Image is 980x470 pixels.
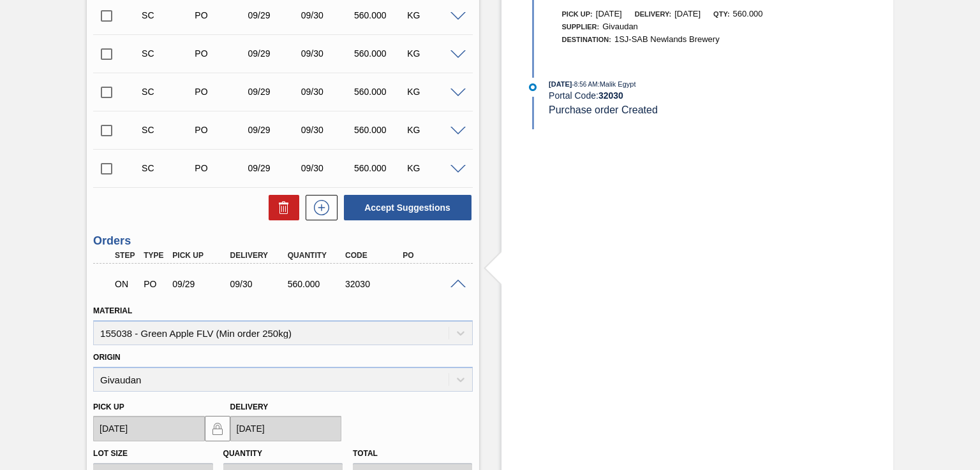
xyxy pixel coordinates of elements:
label: Origin [93,353,121,362]
div: Pick up [169,251,232,260]
span: Givaudan [602,22,638,31]
div: Delete Suggestions [262,195,299,220]
button: locked [205,416,230,441]
span: Qty: [713,10,729,18]
label: Lot size [93,449,128,458]
div: 09/29/2025 [245,125,303,135]
div: 09/29/2025 [169,279,232,289]
p: ON [115,279,137,289]
span: 1SJ-SAB Newlands Brewery [614,34,720,44]
div: Accept Suggestions [338,194,473,222]
span: Purchase order Created [549,104,658,115]
div: Suggestion Created [138,10,197,20]
div: 560.000 [351,10,409,20]
span: Pick up: [562,10,593,18]
button: Accept Suggestions [344,195,471,220]
div: 560.000 [351,87,409,97]
div: 560.000 [351,125,409,135]
img: locked [210,421,225,436]
div: Step [112,251,140,260]
span: Supplier: [562,23,600,31]
div: Delivery [227,251,290,260]
div: 09/30/2025 [298,125,356,135]
div: Suggestion Created [138,125,197,135]
img: atual [529,83,537,91]
div: Negotiating Order [112,270,140,298]
div: 09/30/2025 [298,48,356,59]
div: Purchase order [191,125,249,135]
div: New suggestion [299,195,338,220]
div: KG [404,48,462,59]
span: : Malik Egypt [598,80,636,88]
div: Suggestion Created [138,163,197,173]
div: 560.000 [351,48,409,59]
div: Quantity [285,251,348,260]
div: 09/30/2025 [298,163,356,173]
div: Suggestion Created [138,48,197,59]
div: Suggestion Created [138,87,197,97]
div: 09/29/2025 [245,48,303,59]
strong: 32030 [598,90,623,101]
div: KG [404,87,462,97]
div: 09/29/2025 [245,87,303,97]
label: Material [93,306,132,315]
div: Purchase order [191,48,249,59]
input: mm/dd/yyyy [93,416,204,441]
div: Type [140,251,169,260]
div: Code [342,251,405,260]
span: [DATE] [596,9,622,18]
span: 560.000 [733,9,763,18]
input: mm/dd/yyyy [230,416,341,441]
span: Destination: [562,36,611,43]
div: Portal Code: [549,90,852,101]
div: 560.000 [351,163,409,173]
div: 09/30/2025 [298,10,356,20]
span: - 8:56 AM [572,81,598,88]
label: Total [353,449,378,458]
div: 32030 [342,279,405,289]
div: 09/29/2025 [245,10,303,20]
span: [DATE] [674,9,701,18]
label: Quantity [223,449,262,458]
div: Purchase order [191,10,249,20]
h3: Orders [93,234,472,248]
div: 09/30/2025 [227,279,290,289]
span: Delivery: [635,10,671,18]
div: 09/29/2025 [245,163,303,173]
div: Purchase order [140,279,169,289]
label: Pick up [93,402,124,411]
div: 560.000 [285,279,348,289]
label: Delivery [230,402,269,411]
div: KG [404,163,462,173]
div: KG [404,10,462,20]
div: Purchase order [191,163,249,173]
div: KG [404,125,462,135]
span: [DATE] [549,80,572,88]
div: PO [399,251,463,260]
div: Purchase order [191,87,249,97]
div: 09/30/2025 [298,87,356,97]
